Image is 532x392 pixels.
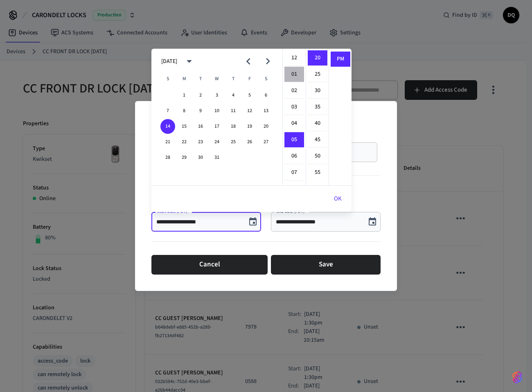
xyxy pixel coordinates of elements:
[259,135,273,149] button: 27
[177,119,192,134] button: 15
[259,71,273,87] span: Saturday
[226,88,241,103] button: 4
[177,104,192,118] button: 8
[283,49,306,185] ul: Select hours
[308,83,327,99] li: 30 minutes
[210,119,224,134] button: 17
[226,71,241,87] span: Thursday
[177,71,192,87] span: Monday
[193,135,208,149] button: 23
[226,119,241,134] button: 18
[308,99,327,115] li: 35 minutes
[242,71,257,87] span: Friday
[242,119,257,134] button: 19
[259,104,273,118] button: 13
[210,150,224,165] button: 31
[226,135,241,149] button: 25
[284,50,304,66] li: 12 hours
[161,57,177,66] div: [DATE]
[242,88,257,103] button: 5
[364,214,381,230] button: Choose date, selected date is Aug 30, 2025
[177,135,192,149] button: 22
[160,119,175,134] button: 14
[177,88,192,103] button: 1
[271,255,381,275] button: Save
[284,132,304,148] li: 5 hours
[160,71,175,87] span: Sunday
[284,67,304,82] li: 1 hours
[258,52,277,71] button: Next month
[151,255,268,275] button: Cancel
[210,71,224,87] span: Wednesday
[193,104,208,118] button: 9
[242,104,257,118] button: 12
[308,149,327,164] li: 50 minutes
[160,150,175,165] button: 28
[284,116,304,131] li: 4 hours
[324,189,352,209] button: OK
[331,52,350,67] li: PM
[193,119,208,134] button: 16
[284,149,304,164] li: 6 hours
[242,135,257,149] button: 26
[160,104,175,118] button: 7
[239,52,258,71] button: Previous month
[259,88,273,103] button: 6
[259,119,273,134] button: 20
[210,88,224,103] button: 3
[177,150,192,165] button: 29
[284,181,304,197] li: 8 hours
[308,50,327,66] li: 20 minutes
[308,116,327,131] li: 40 minutes
[193,88,208,103] button: 2
[193,150,208,165] button: 30
[308,67,327,82] li: 25 minutes
[193,71,208,87] span: Tuesday
[180,52,199,71] button: calendar view is open, switch to year view
[512,371,522,384] img: SeamLogoGradient.69752ec5.svg
[329,49,352,185] ul: Select meridiem
[226,104,241,118] button: 11
[306,49,329,185] ul: Select minutes
[160,135,175,149] button: 21
[308,132,327,148] li: 45 minutes
[284,83,304,99] li: 2 hours
[308,165,327,180] li: 55 minutes
[284,165,304,180] li: 7 hours
[245,214,261,230] button: Choose date, selected date is Dec 14, 2025
[210,135,224,149] button: 24
[210,104,224,118] button: 10
[284,99,304,115] li: 3 hours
